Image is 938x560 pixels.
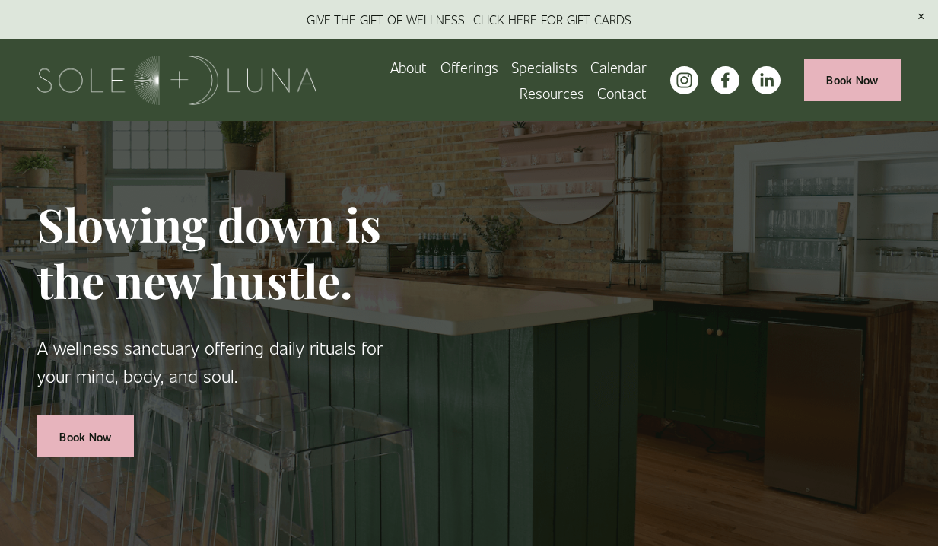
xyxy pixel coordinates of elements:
a: folder dropdown [520,80,584,106]
a: Book Now [804,59,901,101]
a: Contact [597,80,647,106]
a: instagram-unauth [670,66,698,94]
img: Sole + Luna [37,56,316,105]
p: A wellness sanctuary offering daily rituals for your mind, body, and soul. [37,333,393,390]
h1: Slowing down is the new hustle. [37,196,393,309]
span: Offerings [440,56,498,78]
a: Calendar [590,54,647,80]
a: About [390,54,427,80]
a: Specialists [511,54,577,80]
span: Resources [520,81,584,104]
a: facebook-unauth [711,66,739,94]
a: folder dropdown [440,54,498,80]
a: Book Now [37,415,134,457]
a: LinkedIn [752,66,781,94]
